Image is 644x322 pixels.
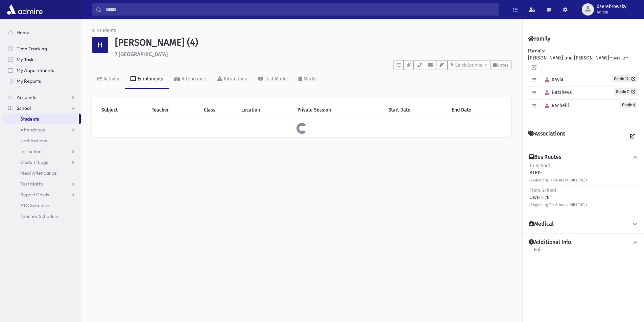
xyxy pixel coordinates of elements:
span: Infractions [20,148,44,154]
a: Grade 7 [614,88,637,95]
span: Notifications [20,138,47,144]
a: Student Logs [3,157,81,168]
h4: Family [528,35,550,42]
a: Report Cards [3,189,81,200]
div: Activity [102,76,119,82]
input: Search [102,3,499,16]
span: Time Tracking [17,46,47,52]
h4: Associations [528,130,565,143]
span: PTC Schedule [20,202,49,208]
span: Students [20,116,39,122]
button: Notes [490,60,511,70]
a: Students [3,114,79,124]
span: Attendance [20,127,45,133]
a: View all Associations [626,130,639,143]
h6: 7 [GEOGRAPHIC_DATA] [115,51,511,57]
span: School [17,105,31,111]
a: Enrollments [125,70,169,89]
span: From School [529,188,556,193]
button: Quick Actions [448,60,490,70]
span: Batsheva [542,90,572,95]
span: Notes [497,63,508,68]
span: dserebrowsky [597,4,626,9]
span: My Appointments [17,67,54,73]
div: BTE19 [529,162,587,183]
a: Notifications [3,135,81,146]
div: Test Marks [263,76,288,82]
span: Admin [597,9,626,15]
a: My Tasks [3,54,81,65]
a: My Reports [3,76,81,86]
div: Infractions [222,76,247,82]
b: Parents: [528,48,545,54]
h4: Bus Routes [529,154,561,161]
a: Marks [293,70,322,89]
a: PTC Schedule [3,200,81,211]
a: Grade 12 [612,75,637,82]
small: (Engleberg Ter & Arosa Hill (ENE)) [529,203,587,207]
span: Test Marks [20,181,43,187]
div: [PERSON_NAME] and [PERSON_NAME] [528,47,639,119]
a: Meal Attendance [3,168,81,178]
button: Medical [528,221,639,228]
a: Time Tracking [3,43,81,54]
span: Teacher Schedule [20,213,58,219]
h4: Additional Info [529,239,571,246]
th: End Date [448,102,506,118]
a: Infractions [3,146,81,157]
a: Students [92,28,116,33]
h1: [PERSON_NAME] (4) [115,37,511,48]
a: Attendance [3,124,81,135]
div: OWBTE28 [529,187,587,208]
th: Start Date [384,102,448,118]
span: Meal Attendance [20,170,57,176]
a: Infractions [212,70,253,89]
div: H [92,37,108,53]
th: Class [200,102,237,118]
a: Test Marks [253,70,293,89]
span: Accounts [17,94,36,100]
span: Grade 4 [620,102,637,108]
a: Accounts [3,92,81,103]
button: Additional Info [528,239,639,246]
th: Location [237,102,293,118]
a: Home [3,27,81,38]
div: Enrollments [136,76,163,82]
small: (Engleberg Ter & Arosa Hill (ENE)) [529,178,587,182]
div: Attendance [180,76,206,82]
img: AdmirePro [5,3,44,16]
div: Marks [302,76,316,82]
th: Private Session [293,102,384,118]
a: Activity [92,70,125,89]
nav: breadcrumb [92,27,116,37]
span: My Tasks [17,56,35,63]
th: Subject [97,102,148,118]
span: Report Cards [20,192,49,198]
th: Teacher [148,102,200,118]
a: My Appointments [3,65,81,76]
span: To School [529,163,550,169]
span: Kayla [542,77,564,82]
span: Quick Actions [455,63,482,68]
button: Bus Routes [528,154,639,161]
a: Teacher Schedule [3,211,81,222]
span: My Reports [17,78,41,84]
a: Edit [533,246,542,258]
a: Test Marks [3,178,81,189]
span: Rachelli [542,103,569,108]
a: Attendance [169,70,212,89]
span: Home [17,29,29,35]
a: School [3,103,81,114]
h4: Medical [529,221,554,228]
span: Student Logs [20,159,48,165]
